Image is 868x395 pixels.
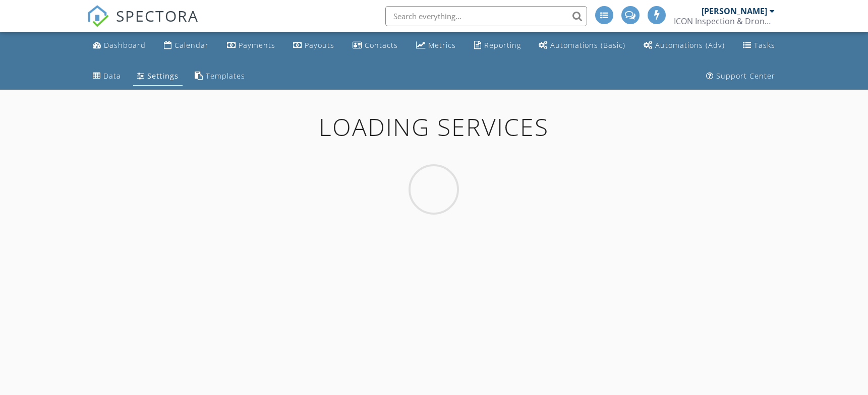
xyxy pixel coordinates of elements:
[103,71,121,81] div: Data
[702,67,779,86] a: Support Center
[133,67,183,86] a: Settings
[81,114,787,141] h1: Loading Services
[655,40,725,50] div: Automations (Adv)
[104,40,146,50] div: Dashboard
[484,40,521,50] div: Reporting
[89,67,125,86] a: Data
[385,6,587,26] input: Search everything...
[349,36,402,55] a: Contacts
[470,36,525,55] a: Reporting
[160,36,213,55] a: Calendar
[412,36,460,55] a: Metrics
[716,71,775,81] div: Support Center
[206,71,245,81] div: Templates
[702,6,767,16] div: [PERSON_NAME]
[305,40,334,50] div: Payouts
[550,40,625,50] div: Automations (Basic)
[239,40,275,50] div: Payments
[365,40,398,50] div: Contacts
[640,36,729,55] a: Automations (Advanced)
[191,67,249,86] a: Templates
[87,5,109,27] img: The Best Home Inspection Software - Spectora
[754,40,775,50] div: Tasks
[535,36,629,55] a: Automations (Basic)
[223,36,279,55] a: Payments
[147,71,179,81] div: Settings
[175,40,209,50] div: Calendar
[289,36,338,55] a: Payouts
[428,40,456,50] div: Metrics
[116,5,199,26] span: SPECTORA
[89,36,150,55] a: Dashboard
[87,14,199,35] a: SPECTORA
[739,36,779,55] a: Tasks
[674,16,775,26] div: ICON Inspection & Drone Services, LLC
